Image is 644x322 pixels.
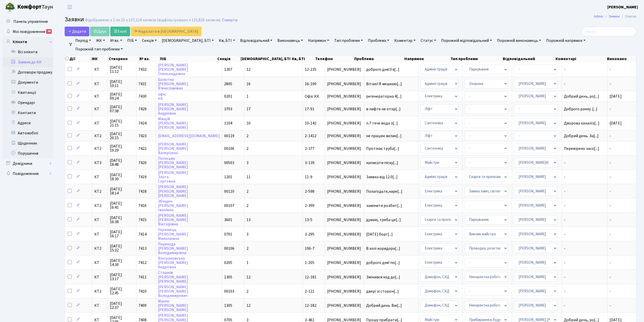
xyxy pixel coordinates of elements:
[564,289,605,293] span: -
[110,244,134,252] span: [DATE] 15:32
[305,189,314,194] span: 2-598
[564,106,597,112] span: Доброго ранку .[...]
[327,134,362,138] span: [PHONE_NUMBER]
[158,270,188,284] a: Сташків[PERSON_NAME][PERSON_NAME]
[158,256,188,270] a: Вінграновська[PERSON_NAME]Андріївна
[246,106,251,112] span: 17
[305,203,314,208] span: 2-399
[94,204,106,208] span: КТ2
[94,67,106,71] span: КТ
[94,318,106,322] span: КТ
[3,108,53,118] a: Контакти
[110,230,134,238] span: [DATE] 16:17
[110,92,134,100] span: [DATE] 09:24
[3,47,53,57] a: Всі клієнти
[110,273,134,281] span: [DATE] 13:17
[138,67,147,72] span: 7432
[564,133,599,139] span: Добрий день. За[...]
[138,106,147,112] span: 7429
[366,189,402,194] span: Полагодьте,наре[...]
[94,218,106,222] span: КТ
[366,133,402,139] span: не працює велик[...]
[138,289,147,294] span: 7410
[610,203,611,208] span: -
[327,147,362,151] span: [PHONE_NUMBER]
[94,161,106,165] span: КТ3
[327,275,362,279] span: [PHONE_NUMBER]
[94,175,106,179] span: КТ
[327,246,362,251] span: [PHONE_NUMBER]
[306,36,331,45] a: Напрямок
[404,55,450,62] th: Напрямок
[138,146,147,151] span: 7422
[366,274,400,280] span: Змінився код до[...]
[450,55,502,62] th: Тип проблеми
[564,261,605,265] span: -
[275,36,305,45] a: Виконавець
[594,14,603,19] a: Admin
[138,160,147,166] span: 7420
[138,260,147,265] span: 7412
[327,107,362,111] span: [PHONE_NUMBER]
[564,246,605,251] span: -
[17,3,42,11] b: Комфорт
[94,246,106,251] span: КТ2
[305,231,314,237] span: 3-295
[224,174,232,180] span: 1201
[606,55,636,62] th: Виконано
[85,18,221,23] div: Відображено з 1 по 25 з 127,124 записів (відфільтровано з 133,820 записів).
[110,65,134,74] span: [DATE] 11:12
[246,120,251,126] span: 10
[139,55,159,62] th: № вх.
[305,289,314,294] span: 2-121
[564,94,599,99] span: Добрий день, ро[...]
[110,144,134,152] span: [DATE] 19:29
[327,303,362,308] span: [PHONE_NUMBER]
[305,260,314,265] span: 1-205
[46,29,52,34] div: 36
[315,55,354,62] th: Телефон
[544,36,587,45] a: Порожній напрямок
[392,36,418,45] a: Коментар
[222,18,237,23] a: Скинути
[564,218,605,222] span: -
[610,160,611,166] span: -
[620,14,636,19] li: Список
[65,15,84,24] span: Заявки
[110,201,134,209] span: [DATE] 16:41
[246,274,251,280] span: 12
[94,36,107,45] a: ЖК
[138,231,147,237] span: 7414
[138,274,147,280] span: 7411
[158,241,188,256] a: Перехода[PERSON_NAME]Володимирівна
[224,203,234,208] span: 00107
[305,67,316,72] span: 12-235
[110,105,134,113] span: [DATE] 07:38
[3,37,53,47] a: Клієнти
[108,55,139,62] th: Створено
[610,303,611,308] span: -
[564,232,605,236] span: -
[610,246,611,251] span: -
[564,120,599,126] span: Дворова каналіз[...]
[3,57,53,67] a: Заявки до КК
[327,318,362,322] span: [PHONE_NUMBER]
[94,232,106,236] span: КТ
[108,36,124,45] a: № вх.
[158,284,188,298] a: [PERSON_NAME][PERSON_NAME]Володимирович
[305,81,316,87] span: 16-190
[160,36,216,45] a: [DEMOGRAPHIC_DATA], БТІ
[609,14,620,19] a: Заявки
[246,303,251,308] span: 12
[246,160,248,166] span: 3
[610,189,611,194] span: -
[138,133,147,139] span: 7423
[246,81,251,87] span: 16
[305,303,316,308] span: 12-182
[327,94,362,98] span: [PHONE_NUMBER]
[94,134,106,138] span: КТ2
[366,81,402,87] span: Вітаю! Я мешкаю[...]
[581,27,636,36] input: Пошук...
[564,67,605,71] span: -
[246,94,248,99] span: 1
